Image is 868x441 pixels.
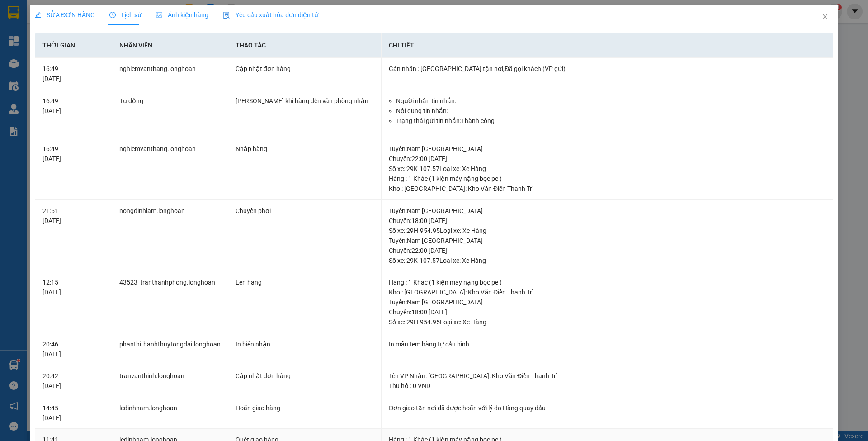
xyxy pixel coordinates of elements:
img: icon [223,12,230,19]
div: Nhập hàng [236,144,374,154]
div: Tuyến : Nam [GEOGRAPHIC_DATA] Chuyến: 22:00 [DATE] Số xe: 29K-107.57 Loại xe: Xe Hàng [389,144,826,174]
div: [PERSON_NAME] khi hàng đến văn phòng nhận [236,96,374,106]
th: Chi tiết [382,33,833,58]
span: close [821,13,829,20]
div: Hàng : 1 Khác (1 kiện máy nặng bọc pe ) [389,277,826,287]
div: Tuyến : Nam [GEOGRAPHIC_DATA] Chuyến: 18:00 [DATE] Số xe: 29H-954.95 Loại xe: Xe Hàng [389,297,826,327]
td: Tự động [112,90,228,138]
span: picture [156,12,162,18]
div: 16:49 [DATE] [42,144,104,164]
span: Ảnh kiện hàng [156,11,208,19]
div: Cập nhật đơn hàng [236,371,374,381]
td: nghiemvanthang.longhoan [112,58,228,90]
div: Tuyến : Nam [GEOGRAPHIC_DATA] Chuyến: 18:00 [DATE] Số xe: 29H-954.95 Loại xe: Xe Hàng [389,206,826,236]
td: tranvanthinh.longhoan [112,365,228,397]
span: edit [35,12,41,18]
span: Lịch sử [109,11,142,19]
span: SỬA ĐƠN HÀNG [35,11,95,19]
div: Tuyến : Nam [GEOGRAPHIC_DATA] Chuyến: 22:00 [DATE] Số xe: 29K-107.57 Loại xe: Xe Hàng [389,236,826,266]
th: Thời gian [35,33,112,58]
td: ledinhnam.longhoan [112,397,228,429]
div: Tên VP Nhận: [GEOGRAPHIC_DATA]: Kho Văn Điển Thanh Trì [389,371,826,381]
li: Trạng thái gửi tin nhắn: Thành công [396,116,826,126]
div: 14:45 [DATE] [42,403,104,423]
th: Thao tác [228,33,382,58]
div: Gán nhãn : [GEOGRAPHIC_DATA] tận nơi,Đã gọi khách (VP gửi) [389,64,826,74]
li: Nội dung tin nhắn: [396,106,826,116]
div: Lên hàng [236,277,374,287]
div: 20:46 [DATE] [42,339,104,359]
span: clock-circle [109,12,116,18]
td: phanthithanhthuytongdai.longhoan [112,333,228,365]
td: nongdinhlam.longhoan [112,200,228,272]
span: Yêu cầu xuất hóa đơn điện tử [223,11,318,19]
div: 16:49 [DATE] [42,64,104,84]
div: Thu hộ : 0 VND [389,381,826,391]
div: Hoãn giao hàng [236,403,374,413]
div: Chuyển phơi [236,206,374,216]
div: Kho : [GEOGRAPHIC_DATA]: Kho Văn Điển Thanh Trì [389,184,826,194]
div: Kho : [GEOGRAPHIC_DATA]: Kho Văn Điển Thanh Trì [389,287,826,297]
div: Đơn giao tận nơi đã được hoãn với lý do Hàng quay đầu [389,403,826,413]
li: Người nhận tin nhắn: [396,96,826,106]
div: 12:15 [DATE] [42,277,104,297]
button: Close [812,5,838,30]
th: Nhân viên [112,33,228,58]
div: Hàng : 1 Khác (1 kiện máy nặng bọc pe ) [389,174,826,184]
div: 16:49 [DATE] [42,96,104,116]
div: In biên nhận [236,339,374,349]
div: In mẫu tem hàng tự cấu hình [389,339,826,349]
div: Cập nhật đơn hàng [236,64,374,74]
td: nghiemvanthang.longhoan [112,138,228,200]
div: 20:42 [DATE] [42,371,104,391]
div: 21:51 [DATE] [42,206,104,226]
td: 43523_tranthanhphong.longhoan [112,271,228,333]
